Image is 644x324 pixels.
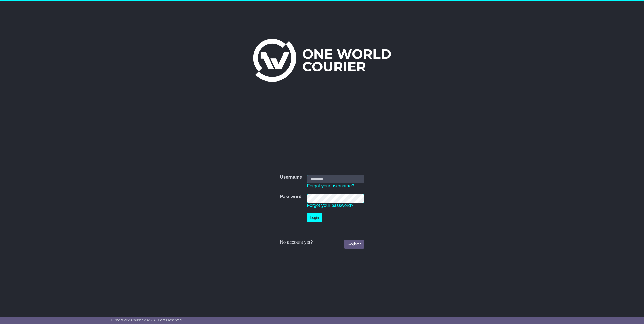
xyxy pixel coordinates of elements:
[280,175,302,180] label: Username
[110,318,183,322] span: © One World Courier 2025. All rights reserved.
[344,240,364,249] a: Register
[307,203,354,208] a: Forgot your password?
[307,183,354,188] a: Forgot your username?
[307,213,322,222] button: Login
[280,194,301,200] label: Password
[253,39,391,82] img: One World
[280,240,364,245] div: No account yet?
